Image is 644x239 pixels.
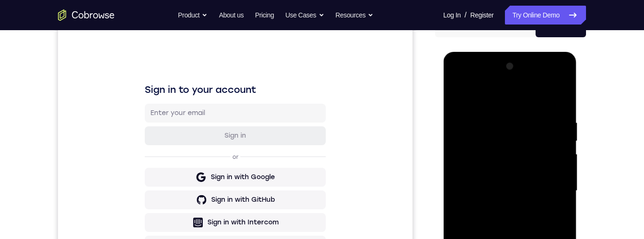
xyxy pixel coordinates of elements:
[92,90,262,99] input: Enter your email
[153,177,217,186] div: Sign in with GitHub
[173,135,182,142] p: or
[178,6,208,25] button: Product
[87,149,268,168] button: Sign in with Google
[87,108,268,127] button: Sign in
[87,172,268,191] button: Sign in with GitHub
[285,6,324,25] button: Use Cases
[336,6,374,25] button: Resources
[87,195,268,214] button: Sign in with Intercom
[150,222,220,231] div: Sign in with Zendesk
[87,217,268,236] button: Sign in with Zendesk
[471,6,494,25] a: Register
[58,9,115,21] a: Go to the home page
[505,6,586,25] a: Try Online Demo
[464,9,466,21] span: /
[153,154,217,164] div: Sign in with Google
[87,65,268,78] h1: Sign in to your account
[219,6,243,25] a: About us
[443,6,461,25] a: Log In
[149,199,221,209] div: Sign in with Intercom
[255,6,274,25] a: Pricing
